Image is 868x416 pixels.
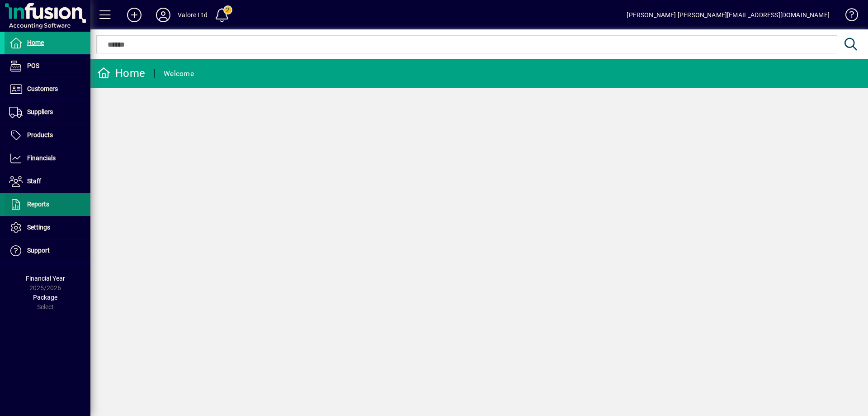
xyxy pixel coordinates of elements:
[27,247,50,254] span: Support
[5,124,90,147] a: Products
[178,8,208,22] div: Valore Ltd
[5,147,90,170] a: Financials
[27,224,50,231] span: Settings
[5,55,90,77] a: POS
[97,66,145,81] div: Home
[164,67,194,81] div: Welcome
[627,8,830,22] div: [PERSON_NAME] [PERSON_NAME][EMAIL_ADDRESS][DOMAIN_NAME]
[839,2,857,31] a: Knowledge Base
[27,131,53,139] span: Products
[5,193,90,216] a: Reports
[5,170,90,193] a: Staff
[5,101,90,124] a: Suppliers
[120,7,149,23] button: Add
[27,62,39,69] span: POS
[27,154,56,162] span: Financials
[27,39,44,46] span: Home
[26,275,65,282] span: Financial Year
[5,78,90,100] a: Customers
[5,216,90,239] a: Settings
[149,7,178,23] button: Profile
[27,85,58,92] span: Customers
[27,177,41,185] span: Staff
[33,294,57,301] span: Package
[27,108,53,115] span: Suppliers
[27,201,49,208] span: Reports
[5,239,90,262] a: Support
